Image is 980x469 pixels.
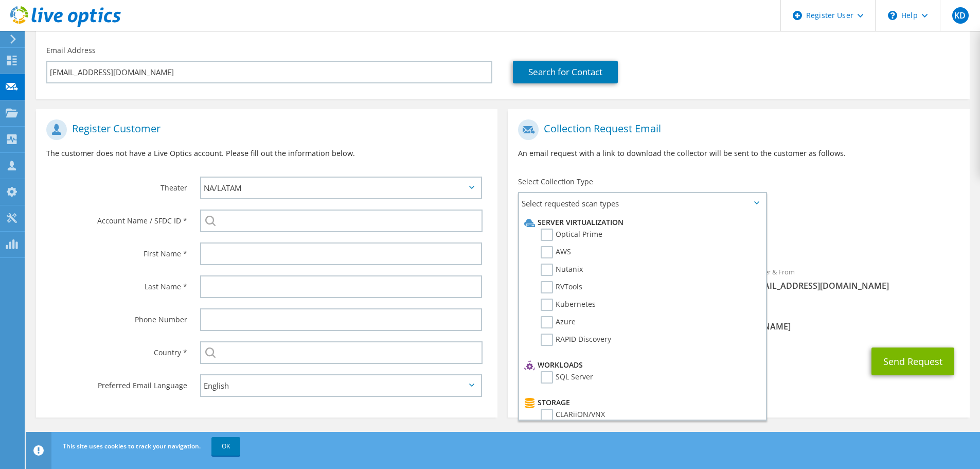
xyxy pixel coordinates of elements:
label: RAPID Discovery [541,334,611,346]
div: Requested Collections [508,218,969,256]
label: RVTools [541,281,582,293]
span: Select requested scan types [519,193,765,214]
div: Sender & From [739,261,970,297]
label: Phone Number [46,308,187,325]
button: Send Request [871,348,954,375]
label: Optical Prime [541,229,602,241]
label: CLARiiON/VNX [541,409,605,421]
label: Last Name * [46,275,187,292]
label: Select Collection Type [518,177,593,187]
span: [EMAIL_ADDRESS][DOMAIN_NAME] [749,280,959,291]
label: Kubernetes [541,299,596,311]
li: Server Virtualization [522,216,760,229]
label: Theater [46,177,187,193]
p: An email request with a link to download the collector will be sent to the customer as follows. [518,148,959,159]
a: Search for Contact [513,61,618,83]
label: Email Address [46,45,96,56]
label: SQL Server [541,371,593,384]
span: This site uses cookies to track your navigation. [63,442,201,450]
label: Nutanix [541,264,583,276]
h1: Register Customer [46,119,482,140]
li: Storage [522,396,760,409]
label: Account Name / SFDC ID * [46,210,187,226]
a: OK [211,437,240,456]
label: First Name * [46,242,187,259]
label: Preferred Email Language [46,374,187,391]
h1: Collection Request Email [518,119,954,140]
svg: \n [888,11,897,20]
label: Country * [46,341,187,358]
div: CC & Reply To [508,302,969,337]
p: The customer does not have a Live Optics account. Please fill out the information below. [46,148,487,159]
label: AWS [541,246,571,258]
span: KD [952,7,969,24]
div: To [508,261,739,297]
li: Workloads [522,359,760,371]
label: Azure [541,316,576,328]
